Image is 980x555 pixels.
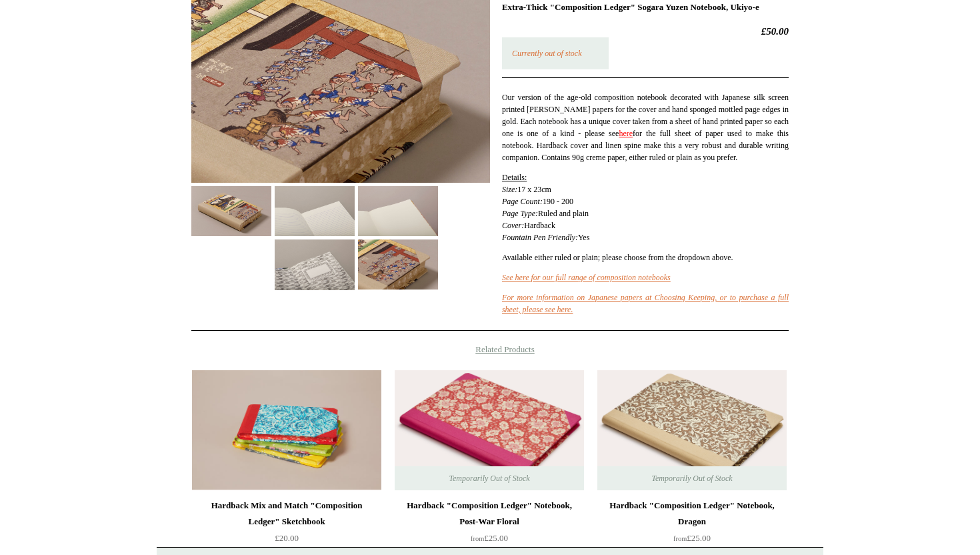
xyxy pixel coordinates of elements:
h4: Related Products [157,344,823,355]
span: £20.00 [275,533,299,543]
div: Hardback "Composition Ledger" Notebook, Dragon [601,498,783,530]
span: £25.00 [471,533,508,543]
div: Hardback Mix and Match "Composition Ledger" Sketchbook [195,498,378,530]
img: Hardback "Composition Ledger" Notebook, Dragon [597,370,787,490]
em: Page Count: [502,197,543,206]
p: Our version of the age-old composition notebook decorated with Japanese silk screen printed [PERS... [502,91,789,163]
p: Available either ruled or plain; please choose from the dropdown above. [502,251,789,263]
span: Hardback [524,221,555,230]
em: Size: [502,185,517,194]
em: Cover: [502,221,524,230]
img: Extra-Thick "Composition Ledger" Sogara Yuzen Notebook, Ukiyo-e [191,186,271,236]
img: Extra-Thick "Composition Ledger" Sogara Yuzen Notebook, Ukiyo-e [358,239,438,290]
div: Hardback "Composition Ledger" Notebook, Post-War Floral [398,498,581,530]
img: Extra-Thick "Composition Ledger" Sogara Yuzen Notebook, Ukiyo-e [358,186,438,236]
em: Page Type: [502,209,538,218]
a: Hardback "Composition Ledger" Notebook, Dragon from£25.00 [597,498,787,552]
span: £25.00 [673,533,711,543]
span: 17 x 23cm [517,185,551,194]
p: 190 - 200 [502,171,789,243]
span: Details: [502,173,527,182]
a: here [619,129,633,138]
em: Fountain Pen Friendly: [502,233,578,242]
a: Hardback "Composition Ledger" Notebook, Post-War Floral Hardback "Composition Ledger" Notebook, P... [395,370,584,490]
img: Hardback "Composition Ledger" Notebook, Post-War Floral [395,370,584,490]
img: Extra-Thick "Composition Ledger" Sogara Yuzen Notebook, Ukiyo-e [275,239,355,290]
span: Temporarily Out of Stock [638,466,745,490]
span: Temporarily Out of Stock [435,466,543,490]
span: Yes [578,233,589,242]
a: Hardback "Composition Ledger" Notebook, Post-War Floral from£25.00 [395,498,584,552]
span: from [673,535,687,542]
a: Hardback Mix and Match "Composition Ledger" Sketchbook £20.00 [192,498,381,552]
a: See here for our full range of composition notebooks [502,273,671,282]
a: Hardback "Composition Ledger" Notebook, Dragon Hardback "Composition Ledger" Notebook, Dragon Tem... [597,370,787,490]
img: Extra-Thick "Composition Ledger" Sogara Yuzen Notebook, Ukiyo-e [275,186,355,236]
h1: Extra-Thick "Composition Ledger" Sogara Yuzen Notebook, Ukiyo-e [502,2,789,13]
span: from [471,535,484,542]
span: Ruled and plain [538,209,589,218]
h2: £50.00 [502,25,789,37]
a: For more information on Japanese papers at Choosing Keeping, or to purchase a full sheet, please ... [502,293,789,314]
img: Hardback Mix and Match "Composition Ledger" Sketchbook [192,370,381,490]
em: Currently out of stock [512,49,582,58]
a: Hardback Mix and Match "Composition Ledger" Sketchbook Hardback Mix and Match "Composition Ledger... [192,370,381,490]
